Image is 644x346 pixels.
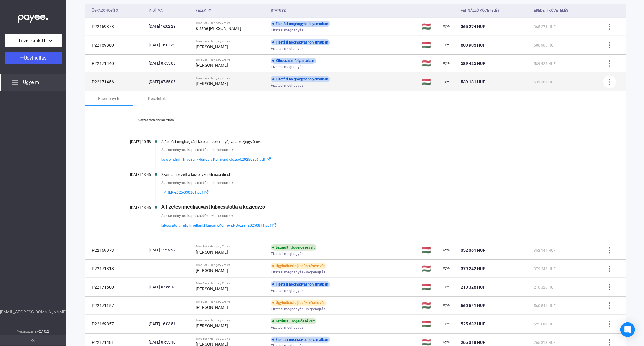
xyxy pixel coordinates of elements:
[607,42,613,48] img: more-blue
[420,73,441,91] td: 🇭🇺
[271,281,330,287] div: Fizetési meghagyás folyamatban
[603,20,616,33] button: more-blue
[603,57,616,70] button: more-blue
[161,180,596,186] div: Az eseményhez kapcsolódó dokumentumok:
[115,140,151,144] div: [DATE] 10:58
[534,7,596,14] div: Eredeti követelés
[161,147,596,153] div: Az eseményhez kapcsolódó dokumentumok:
[271,300,326,306] div: Ügyindítási díj befizetésére vár
[149,42,191,48] div: [DATE] 16:02:39
[461,7,499,14] div: Fennálló követelés
[443,302,450,309] img: payee-logo
[161,222,271,229] span: kibocsatott.fmh.TriveBankHungary.KormendyJozsef.20250811.pdf
[443,265,450,272] img: payee-logo
[31,339,35,342] img: arrow-double-left-grey.svg
[196,76,266,80] div: Trive Bank Hungary Zrt. vs
[603,76,616,88] button: more-blue
[603,281,616,293] button: more-blue
[85,241,146,259] td: P22169973
[607,284,613,290] img: more-blue
[534,267,556,271] span: 379 242 HUF
[196,337,266,341] div: Trive Bank Hungary Zrt. vs
[196,40,266,43] div: Trive Bank Hungary Zrt. vs
[11,79,18,86] img: list.svg
[607,339,613,346] img: more-blue
[161,213,596,219] div: Az eseményhez kapcsolódó dokumentumok:
[271,263,326,269] div: Ügyindítási díj befizetésére vár
[271,318,316,324] div: Lezárult | Jogerőssé vált
[85,315,146,333] td: P22169857
[149,284,191,290] div: [DATE] 07:55:13
[196,81,228,86] strong: [PERSON_NAME]
[161,222,596,229] a: kibocsatott.fmh.TriveBankHungary.KormendyJozsef.20250811.pdfexternal-link-blue
[85,73,146,91] td: P22171456
[85,260,146,278] td: P22171318
[461,285,485,289] span: 210 326 HUF
[443,339,450,346] img: payee-logo
[603,244,616,257] button: more-blue
[196,245,266,248] div: Trive Bank Hungary Zrt. vs
[534,341,556,345] span: 265 318 HUF
[161,189,203,196] span: FMHBK-2025-030201.pdf
[115,173,151,177] div: [DATE] 13:46
[420,54,441,73] td: 🇭🇺
[461,340,485,345] span: 265 318 HUF
[461,43,485,47] span: 600 905 HUF
[420,18,441,36] td: 🇭🇺
[271,39,330,45] div: Fizetési meghagyás folyamatban
[18,37,48,44] span: Trive Bank Hungary Zrt.
[196,63,228,68] strong: [PERSON_NAME]
[461,303,485,308] span: 560 541 HUF
[607,247,613,254] img: more-blue
[161,140,596,144] div: A fizetési meghagyási kérelem be lett nyújtva a közjegyzőnek
[92,7,144,14] div: Ügyazonosító
[161,156,265,163] span: kerelem.fmh.TriveBankHungary.KormendyJozsef.20250806.pdf
[534,304,556,308] span: 560 541 HUF
[149,24,191,30] div: [DATE] 16:02:23
[420,260,441,278] td: 🇭🇺
[271,223,278,228] img: external-link-blue
[149,247,191,253] div: [DATE] 15:59:37
[534,62,556,66] span: 589 425 HUF
[98,95,119,102] div: Események
[18,11,48,24] img: white-payee-white-dot.svg
[265,157,272,162] img: external-link-blue
[149,7,163,14] div: Indítva
[24,55,47,61] span: Ügyindítás
[420,315,441,333] td: 🇭🇺
[607,266,613,272] img: more-blue
[443,60,450,67] img: payee-logo
[149,79,191,85] div: [DATE] 07:55:05
[115,118,197,122] a: Összes esemény mutatása
[271,27,303,34] span: Fizetési meghagyás
[271,287,303,294] span: Fizetési meghagyás
[603,318,616,330] button: more-blue
[196,21,266,25] div: Trive Bank Hungary Zrt. vs
[5,34,62,47] button: Trive Bank Hungary Zrt.
[603,262,616,275] button: more-blue
[196,58,266,62] div: Trive Bank Hungary Zrt. vs
[196,323,228,328] strong: [PERSON_NAME]
[149,321,191,327] div: [DATE] 16:03:51
[271,76,330,82] div: Fizetési meghagyás folyamatban
[271,82,303,89] span: Fizetési meghagyás
[603,299,616,312] button: more-blue
[196,250,228,254] strong: [PERSON_NAME]
[420,278,441,296] td: 🇭🇺
[461,79,485,84] span: 539 181 HUF
[534,43,556,47] span: 600 905 HUF
[5,52,62,64] button: Ügyindítás
[461,266,485,271] span: 379 242 HUF
[161,189,596,196] a: FMHBK-2025-030201.pdfexternal-link-blue
[607,321,613,327] img: more-blue
[196,300,266,304] div: Trive Bank Hungary Zrt. vs
[196,26,241,31] strong: Kissné [PERSON_NAME]
[420,36,441,54] td: 🇭🇺
[443,283,450,291] img: payee-logo
[85,278,146,296] td: P22171500
[461,248,485,253] span: 352 361 HUF
[271,324,303,331] span: Fizetési meghagyás
[607,60,613,67] img: more-blue
[607,302,613,309] img: more-blue
[420,296,441,315] td: 🇭🇺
